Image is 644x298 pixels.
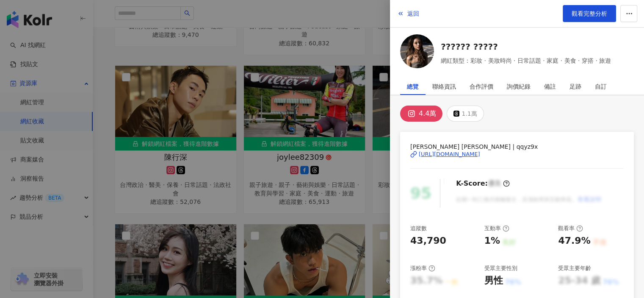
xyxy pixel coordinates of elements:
[432,78,456,95] div: 聯絡資訊
[447,106,484,122] button: 1.1萬
[484,274,503,287] div: 男性
[558,265,591,272] div: 受眾主要年齡
[569,78,581,95] div: 足跡
[410,234,446,248] div: 43,790
[441,41,611,53] a: ?????? ?????
[595,78,607,95] div: 自訂
[558,225,583,232] div: 觀看率
[407,78,419,95] div: 總覽
[558,234,590,248] div: 47.9%
[400,34,434,68] img: KOL Avatar
[563,5,616,22] a: 觀看完整分析
[419,108,436,120] div: 4.4萬
[410,150,624,158] a: [URL][DOMAIN_NAME]
[400,34,434,71] a: KOL Avatar
[484,265,517,272] div: 受眾主要性別
[484,225,509,232] div: 互動率
[419,150,480,158] div: [URL][DOMAIN_NAME]
[410,225,427,232] div: 追蹤數
[397,5,420,22] button: 返回
[441,56,611,65] span: 網紅類型：彩妝 · 美妝時尚 · 日常話題 · 家庭 · 美食 · 穿搭 · 旅遊
[470,78,493,95] div: 合作評價
[544,78,556,95] div: 備註
[462,108,477,120] div: 1.1萬
[410,142,624,151] span: [PERSON_NAME] [PERSON_NAME] | qqyz9x
[484,234,500,248] div: 1%
[410,265,435,272] div: 漲粉率
[407,10,419,17] span: 返回
[400,106,442,122] button: 4.4萬
[456,179,510,188] div: K-Score :
[507,78,531,95] div: 詢價紀錄
[572,10,607,17] span: 觀看完整分析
